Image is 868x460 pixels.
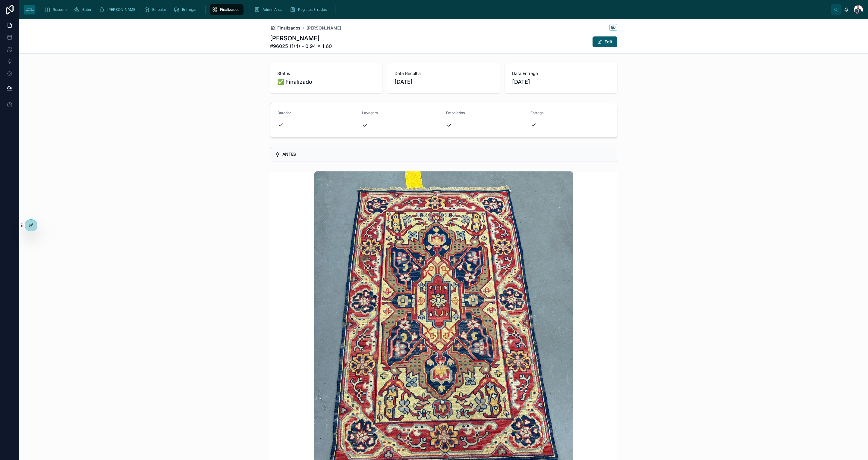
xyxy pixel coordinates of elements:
[278,111,291,115] span: Batedor
[277,78,375,86] span: ✅ Finalizado
[270,42,332,50] span: #96025 (1/4) - 0.94 x 1.60
[395,78,492,86] span: [DATE]
[282,152,612,156] h5: ANTES
[263,7,282,12] span: Admin Area
[39,3,831,16] div: scrollable content
[182,7,197,12] span: Entregar
[252,4,287,15] a: Admin Area
[210,4,244,15] a: Finalizados
[220,7,239,12] span: Finalizados
[288,4,331,15] a: Registos Errados
[152,7,166,12] span: Embalar
[512,78,610,86] span: [DATE]
[530,111,544,115] span: Entrega
[512,70,610,77] span: Data Entrega
[307,25,341,31] a: [PERSON_NAME]
[298,7,327,12] span: Registos Errados
[270,34,332,42] h1: [PERSON_NAME]
[24,5,35,14] img: App logo
[142,4,171,15] a: Embalar
[97,4,141,15] a: [PERSON_NAME]
[277,70,375,77] span: Status
[362,111,378,115] span: Lavagem
[172,4,201,15] a: Entregar
[395,70,492,77] span: Data Recolha
[107,7,137,12] span: [PERSON_NAME]
[446,111,465,115] span: Embalados
[270,25,300,31] a: Finalizados
[593,36,617,47] button: Edit
[277,25,300,31] span: Finalizados
[42,4,71,15] a: Resumo
[72,4,96,15] a: Bater
[82,7,92,12] span: Bater
[53,7,67,12] span: Resumo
